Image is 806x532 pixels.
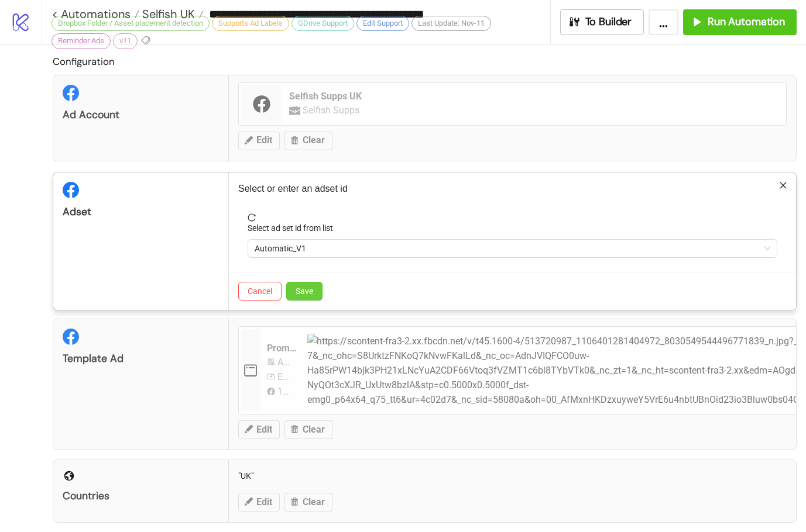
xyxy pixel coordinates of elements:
span: Automatic_V1 [255,240,770,257]
div: Edit Support [356,16,409,31]
span: reload [248,213,777,222]
div: Last Update: Nov-11 [411,16,491,31]
span: Save [296,286,313,296]
span: To Builder [585,15,632,29]
button: Cancel [238,282,282,300]
span: Selfish UK [139,6,195,22]
a: < Automations [52,8,139,20]
div: Dropbox Folder / Asset placement detection [52,16,210,31]
span: Cancel [248,286,272,296]
span: close [779,181,787,189]
div: v11 [113,33,138,49]
h2: Configuration [53,54,797,69]
p: Select or enter an adset id [238,182,787,196]
button: Run Automation [683,9,797,35]
button: Save [286,282,323,300]
div: GDrive Support [291,16,354,31]
div: Reminder Ads [52,33,111,49]
label: Select ad set id from list [248,222,341,234]
div: Supports Ad Labels [212,16,289,31]
div: Adset [63,205,219,219]
a: Selfish UK [139,8,204,20]
span: Run Automation [708,15,785,29]
button: ... [649,9,678,35]
button: To Builder [560,9,644,35]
